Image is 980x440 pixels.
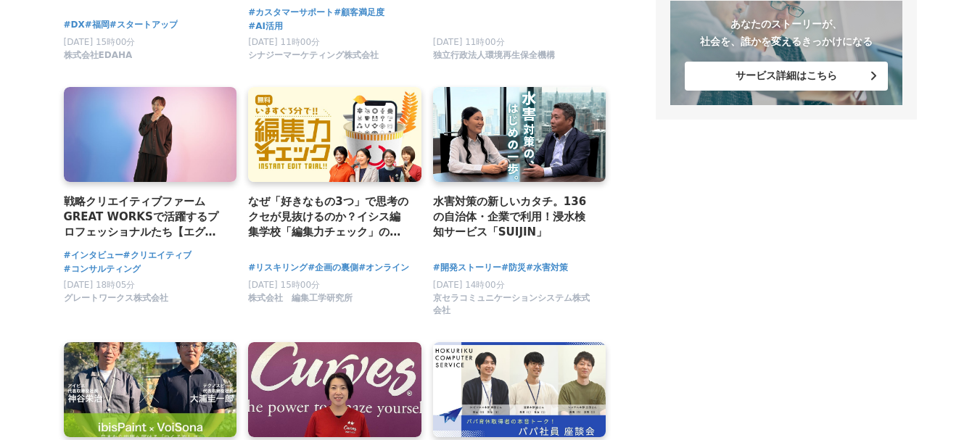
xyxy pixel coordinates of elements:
button: サービス詳細はこちら [685,62,888,91]
a: #クリエイティブ [123,249,192,262]
a: #リスキリング [248,261,308,275]
span: [DATE] 18時05分 [64,280,136,290]
a: #開発ストーリー [433,261,501,275]
span: 独立行政法人環境再生保全機構 [433,49,555,62]
span: 株式会社EDAHA [64,49,133,62]
a: #AI活用 [248,20,283,33]
a: #企画の裏側 [308,261,358,275]
a: 京セラコミュニケーションシステム株式会社 [433,309,595,319]
span: グレートワークス株式会社 [64,292,168,304]
span: [DATE] 14時00分 [433,280,505,290]
span: [DATE] 15時00分 [248,280,320,290]
a: あなたのストーリーが、社会を、誰かを変えるきっかけになる サービス詳細はこちら [670,1,902,105]
span: 株式会社 編集工学研究所 [248,292,353,304]
a: #水害対策 [526,261,568,275]
a: 水害対策の新しいカタチ。136の自治体・企業で利用！浸水検知サービス「SUIJIN」 [433,194,595,241]
a: 株式会社 編集工学研究所 [248,296,353,307]
span: [DATE] 15時00分 [64,37,136,47]
p: あなたのストーリーが、 社会を、誰かを変えるきっかけになる [685,15,888,50]
a: #スタートアップ [110,18,178,32]
span: [DATE] 11時00分 [433,37,505,47]
a: #DX [64,18,85,32]
a: #顧客満足度 [334,6,384,20]
a: #コンサルティング [64,262,141,276]
a: シナジーマーケティング株式会社 [248,54,379,64]
a: #カスタマーサポート [248,6,334,20]
a: #オンライン [358,261,409,275]
a: 戦略クリエイティブファーム GREAT WORKSで活躍するプロフェッショナルたち【エグゼクティブクリエイティブディレクター [PERSON_NAME]編】 [64,194,226,241]
a: グレートワークス株式会社 [64,296,168,307]
a: #防災 [501,261,526,275]
a: #福岡 [85,18,110,32]
a: #インタビュー [64,249,123,262]
a: なぜ「好きなもの3つ」で思考のクセが見抜けるのか？イシス編集学校「編集力チェック」の秘密 [248,194,410,241]
span: シナジーマーケティング株式会社 [248,49,379,62]
span: [DATE] 11時00分 [248,37,320,47]
a: 独立行政法人環境再生保全機構 [433,54,555,64]
span: 京セラコミュニケーションシステム株式会社 [433,292,595,317]
a: 株式会社EDAHA [64,54,133,64]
